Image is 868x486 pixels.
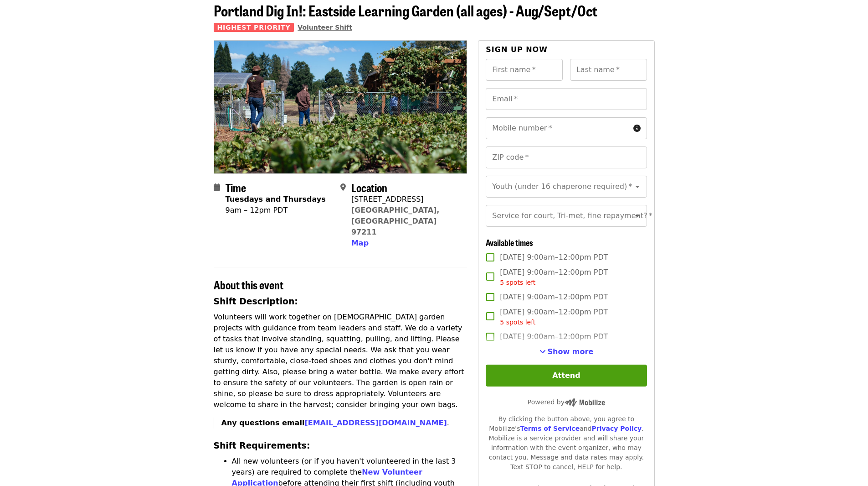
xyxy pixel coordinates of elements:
span: Map [351,239,369,247]
strong: Shift Requirements: [214,441,310,450]
a: Volunteer Shift [298,24,352,31]
button: Open [631,209,644,222]
img: Powered by Mobilize [565,398,605,407]
i: map-marker-alt icon [340,183,346,192]
span: Powered by [528,398,605,406]
span: Location [351,179,387,195]
strong: Shift Description: [214,297,298,306]
a: [GEOGRAPHIC_DATA], [GEOGRAPHIC_DATA] 97211 [351,206,440,236]
span: Sign up now [486,45,548,54]
p: Volunteers will work together on [DEMOGRAPHIC_DATA] garden projects with guidance from team leade... [214,312,467,410]
span: About this event [214,277,283,293]
button: Map [351,238,369,249]
span: Available times [486,236,533,248]
button: See more timeslots [539,346,594,357]
span: Time [226,179,246,195]
span: 5 spots left [500,319,535,326]
strong: Tuesdays and Thursdays [226,195,326,204]
a: Privacy Policy [591,425,642,432]
span: Highest Priority [214,23,294,32]
span: [DATE] 9:00am–12:00pm PDT [500,307,608,327]
span: 5 spots left [500,279,535,286]
button: Attend [486,365,647,387]
span: [DATE] 9:00am–12:00pm PDT [500,267,608,287]
span: [DATE] 9:00am–12:00pm PDT [500,292,608,303]
span: [DATE] 9:00am–12:00pm PDT [500,331,608,342]
input: First name [486,59,563,81]
button: Open [631,180,644,193]
div: By clicking the button above, you agree to Mobilize's and . Mobilize is a service provider and wi... [486,414,647,472]
div: 9am – 12pm PDT [226,205,326,216]
input: Email [486,88,647,110]
a: Terms of Service [520,425,580,432]
i: circle-info icon [633,124,641,133]
input: Mobile number [486,117,629,139]
i: calendar icon [214,183,220,192]
input: Last name [570,59,647,81]
strong: Any questions email [221,418,447,427]
p: . [221,418,467,429]
img: Portland Dig In!: Eastside Learning Garden (all ages) - Aug/Sept/Oct organized by Oregon Food Bank [214,41,467,173]
span: Show more [548,347,594,356]
a: [EMAIL_ADDRESS][DOMAIN_NAME] [304,418,447,427]
span: [DATE] 9:00am–12:00pm PDT [500,252,608,263]
div: [STREET_ADDRESS] [351,194,460,205]
input: ZIP code [486,146,647,168]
